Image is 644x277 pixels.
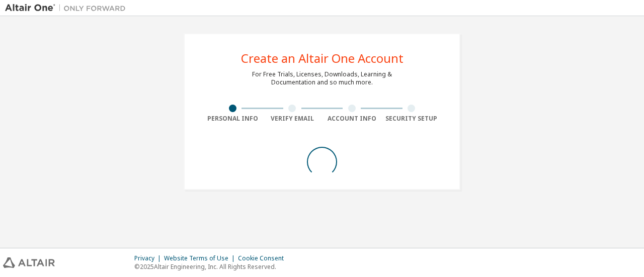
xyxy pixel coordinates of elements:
[241,52,404,64] div: Create an Altair One Account
[238,254,290,262] div: Cookie Consent
[252,70,392,86] div: For Free Trials, Licenses, Downloads, Learning & Documentation and so much more.
[3,257,55,268] img: altair_logo.svg
[164,254,238,262] div: Website Terms of Use
[203,115,263,123] div: Personal Info
[134,262,290,271] p: © 2025 Altair Engineering, Inc. All Rights Reserved.
[5,3,131,13] img: Altair One
[263,115,323,123] div: Verify Email
[134,254,164,262] div: Privacy
[382,115,442,123] div: Security Setup
[322,115,382,123] div: Account Info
